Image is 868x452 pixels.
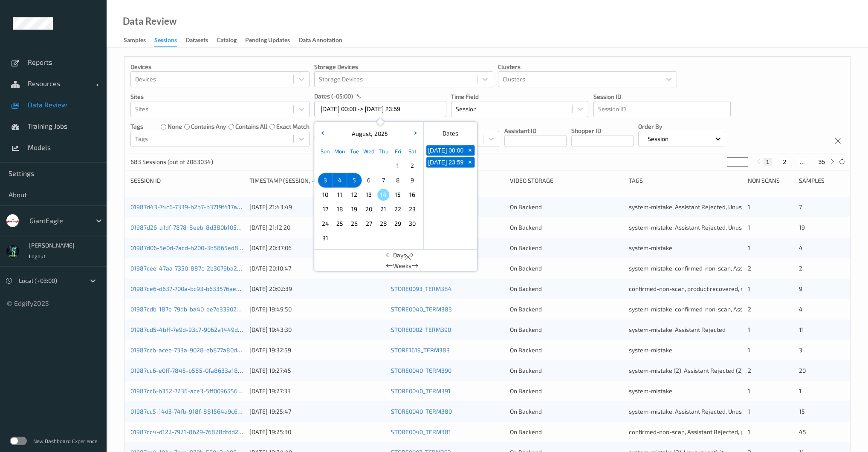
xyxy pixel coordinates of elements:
[377,189,389,201] span: 14
[185,36,208,46] div: Datasets
[362,173,376,187] div: Choose Wednesday August 06 of 2025
[629,428,845,435] span: confirmed-non-scan, Assistant Rejected, product recovered, recovered product
[405,144,420,158] div: Sat
[298,35,351,46] a: Data Annotation
[245,36,290,46] div: Pending Updates
[348,174,360,186] span: 5
[318,202,333,216] div: Choose Sunday August 17 of 2025
[362,231,376,245] div: Choose Wednesday September 03 of 2025
[376,187,391,202] div: Choose Thursday August 14 of 2025
[629,326,726,333] span: system-mistake, Assistant Rejected
[406,160,418,172] span: 2
[571,127,634,135] p: Shopper ID
[799,387,801,394] span: 1
[426,157,465,167] button: [DATE] 23:59
[347,173,362,187] div: Choose Tuesday August 05 of 2025
[245,35,298,46] a: Pending Updates
[645,135,671,143] p: Session
[510,387,623,395] div: On Backend
[130,408,244,415] a: 01987cc5-14d3-74fb-918f-881564a9c669
[748,305,751,313] span: 2
[314,63,493,71] p: Storage Devices
[748,203,750,210] span: 1
[333,202,347,216] div: Choose Monday August 18 of 2025
[130,224,247,231] a: 01987d26-a1df-7878-8eeb-8d380b105b43
[377,218,389,230] span: 28
[748,346,750,354] span: 1
[780,158,789,166] button: 2
[318,158,333,173] div: Choose Sunday July 27 of 2025
[348,189,360,201] span: 12
[391,144,405,158] div: Fri
[249,305,385,314] div: [DATE] 19:49:50
[347,187,362,202] div: Choose Tuesday August 12 of 2025
[510,428,623,436] div: On Backend
[748,244,750,251] span: 1
[249,285,385,293] div: [DATE] 20:02:39
[318,187,333,202] div: Choose Sunday August 10 of 2025
[629,367,798,374] span: system-mistake (2), Assistant Rejected (2), Unusual activity (2)
[362,187,376,202] div: Choose Wednesday August 13 of 2025
[123,17,176,26] div: Data Review
[376,202,391,216] div: Choose Thursday August 21 of 2025
[168,122,182,131] label: none
[333,187,347,202] div: Choose Monday August 11 of 2025
[405,202,420,216] div: Choose Saturday August 23 of 2025
[392,174,404,186] span: 8
[799,428,806,435] span: 45
[347,202,362,216] div: Choose Tuesday August 19 of 2025
[333,216,347,231] div: Choose Monday August 25 of 2025
[377,174,389,186] span: 7
[376,144,391,158] div: Thu
[391,202,405,216] div: Choose Friday August 22 of 2025
[391,428,451,435] a: STORE0040_TERM381
[348,203,360,215] span: 19
[748,176,793,185] div: Non Scans
[333,158,347,173] div: Choose Monday July 28 of 2025
[130,203,244,210] a: 01987d43-74c6-7339-b2b7-b3719f417a47
[130,158,213,166] p: 683 Sessions (out of 2083034)
[318,173,333,187] div: Choose Sunday August 03 of 2025
[510,325,623,334] div: On Backend
[372,130,388,137] span: 2025
[510,305,623,314] div: On Backend
[510,203,623,211] div: On Backend
[391,187,405,202] div: Choose Friday August 15 of 2025
[319,189,331,201] span: 10
[406,218,418,230] span: 30
[391,285,452,292] a: STORE0093_TERM384
[391,408,452,415] a: STORE0040_TERM380
[799,176,844,185] div: Samples
[391,216,405,231] div: Choose Friday August 29 of 2025
[319,218,331,230] span: 24
[249,176,385,185] div: Timestamp (Session, -05:00)
[391,387,451,394] a: STORE0040_TERM391
[764,158,772,166] button: 1
[797,158,807,166] button: ...
[510,244,623,252] div: On Backend
[510,176,623,185] div: Video Storage
[333,173,347,187] div: Choose Monday August 04 of 2025
[748,285,750,292] span: 1
[405,187,420,202] div: Choose Saturday August 16 of 2025
[130,305,247,313] a: 01987cdb-187e-79db-ba40-ee7e33902564
[249,407,385,416] div: [DATE] 19:25:47
[334,189,346,201] span: 11
[465,157,475,167] button: +
[510,223,623,232] div: On Backend
[235,122,267,131] label: contains all
[362,216,376,231] div: Choose Wednesday August 27 of 2025
[510,346,623,354] div: On Backend
[130,244,249,251] a: 01987d06-5e0d-7acd-b200-3b5865ed8dbd
[347,231,362,245] div: Choose Tuesday September 02 of 2025
[217,35,245,46] a: Catalog
[629,408,771,415] span: system-mistake, Assistant Rejected, Unusual activity
[347,158,362,173] div: Choose Tuesday July 29 of 2025
[391,173,405,187] div: Choose Friday August 08 of 2025
[629,387,672,394] span: system-mistake
[391,158,405,173] div: Choose Friday August 01 of 2025
[510,264,623,273] div: On Backend
[629,224,771,231] span: system-mistake, Assistant Rejected, Unusual activity
[391,367,451,374] a: STORE0040_TERM390
[249,346,385,354] div: [DATE] 19:32:59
